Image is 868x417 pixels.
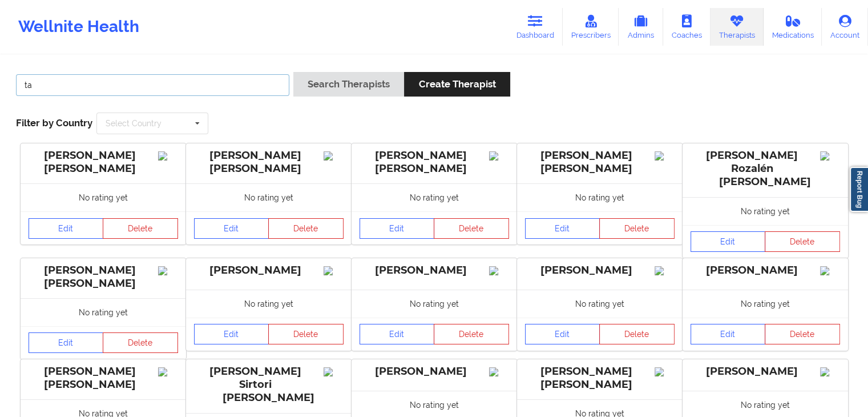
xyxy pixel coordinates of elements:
div: [PERSON_NAME] [PERSON_NAME] [194,149,344,175]
button: Delete [103,332,178,353]
img: Image%2Fplaceholer-image.png [158,367,178,376]
div: No rating yet [186,183,352,211]
div: [PERSON_NAME] [691,264,840,277]
img: Image%2Fplaceholer-image.png [324,151,344,161]
div: Select Country [106,119,162,127]
div: No rating yet [683,290,848,318]
a: Medications [764,8,822,46]
button: Delete [599,218,675,239]
input: Search Keywords [16,74,289,96]
div: No rating yet [186,290,352,318]
img: Image%2Fplaceholer-image.png [489,266,509,275]
img: Image%2Fplaceholer-image.png [820,151,840,161]
img: Image%2Fplaceholer-image.png [655,367,675,376]
img: Image%2Fplaceholer-image.png [158,266,178,275]
img: Image%2Fplaceholer-image.png [655,151,675,161]
a: Edit [29,332,104,353]
img: Image%2Fplaceholer-image.png [324,367,344,376]
img: Image%2Fplaceholer-image.png [820,367,840,376]
a: Coaches [663,8,710,46]
img: Image%2Fplaceholer-image.png [655,266,675,275]
div: [PERSON_NAME] [PERSON_NAME] [525,365,675,391]
div: [PERSON_NAME] [360,365,509,378]
a: Edit [525,324,600,344]
div: [PERSON_NAME] [PERSON_NAME] [525,149,675,175]
button: Delete [765,231,840,252]
a: Edit [360,218,435,239]
a: Edit [691,231,766,252]
button: Create Therapist [404,72,510,97]
div: No rating yet [517,183,683,211]
a: Edit [29,218,104,239]
div: No rating yet [683,197,848,225]
img: Image%2Fplaceholer-image.png [324,266,344,275]
img: Image%2Fplaceholer-image.png [158,151,178,161]
div: [PERSON_NAME] [PERSON_NAME] [360,149,509,175]
button: Search Therapists [293,72,404,97]
div: No rating yet [21,298,186,326]
a: Edit [360,324,435,344]
span: Filter by Country [16,117,92,129]
img: Image%2Fplaceholer-image.png [489,151,509,161]
div: No rating yet [21,183,186,211]
div: [PERSON_NAME] [PERSON_NAME] [29,264,178,290]
a: Edit [194,218,269,239]
a: Dashboard [508,8,563,46]
div: No rating yet [352,290,517,318]
a: Account [822,8,868,46]
div: [PERSON_NAME] [525,264,675,277]
div: [PERSON_NAME] [PERSON_NAME] [29,365,178,391]
a: Edit [194,324,269,344]
a: Report Bug [850,167,868,212]
img: Image%2Fplaceholer-image.png [489,367,509,376]
a: Edit [691,324,766,344]
div: [PERSON_NAME] Sirtori [PERSON_NAME] [194,365,344,404]
button: Delete [268,324,344,344]
a: Prescribers [563,8,619,46]
div: [PERSON_NAME] Rozalén [PERSON_NAME] [691,149,840,189]
div: [PERSON_NAME] [360,264,509,277]
button: Delete [103,218,178,239]
img: Image%2Fplaceholer-image.png [820,266,840,275]
div: No rating yet [352,183,517,211]
a: Admins [619,8,663,46]
div: No rating yet [517,290,683,318]
div: [PERSON_NAME] [PERSON_NAME] [29,149,178,175]
button: Delete [765,324,840,344]
button: Delete [268,218,344,239]
div: [PERSON_NAME] [194,264,344,277]
a: Edit [525,218,600,239]
a: Therapists [710,8,764,46]
button: Delete [434,324,509,344]
button: Delete [599,324,675,344]
button: Delete [434,218,509,239]
div: [PERSON_NAME] [691,365,840,378]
